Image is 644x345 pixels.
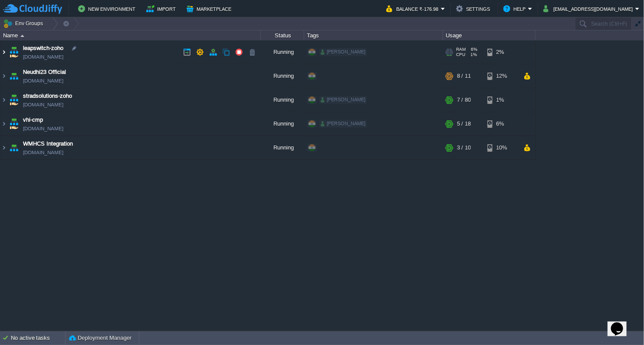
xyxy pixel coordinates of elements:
img: AMDAwAAAACH5BAEAAAAALAAAAAABAAEAAAICRAEAOw== [0,112,7,136]
div: 12% [487,64,516,88]
button: Balance ₹-176.98 [386,3,441,14]
div: Status [261,30,304,40]
a: Neudhi23 Official [23,68,66,76]
img: AMDAwAAAACH5BAEAAAAALAAAAAABAAEAAAICRAEAOw== [0,136,7,159]
div: No active tasks [11,331,65,345]
a: [DOMAIN_NAME] [23,53,63,61]
img: CloudJiffy [3,3,62,14]
img: AMDAwAAAACH5BAEAAAAALAAAAAABAAEAAAICRAEAOw== [8,88,20,112]
button: Settings [456,3,493,14]
img: AMDAwAAAACH5BAEAAAAALAAAAAABAAEAAAICRAEAOw== [0,64,7,88]
div: Running [261,136,304,159]
div: [PERSON_NAME] [319,48,367,56]
a: vhi-cmp [23,116,43,124]
div: 10% [487,136,516,159]
img: AMDAwAAAACH5BAEAAAAALAAAAAABAAEAAAICRAEAOw== [8,112,20,136]
div: 2% [487,40,516,64]
a: [DOMAIN_NAME] [23,100,63,109]
button: [EMAIL_ADDRESS][DOMAIN_NAME] [543,3,635,14]
span: RAM [456,47,466,52]
div: Running [261,88,304,112]
div: 3 / 10 [457,136,471,159]
div: 7 / 80 [457,88,471,112]
button: Env Groups [3,17,46,30]
a: [DOMAIN_NAME] [23,148,63,157]
button: Help [503,3,528,14]
div: 5 / 18 [457,112,471,136]
a: [DOMAIN_NAME] [23,76,63,85]
img: AMDAwAAAACH5BAEAAAAALAAAAAABAAEAAAICRAEAOw== [20,35,24,37]
img: AMDAwAAAACH5BAEAAAAALAAAAAABAAEAAAICRAEAOw== [8,40,20,64]
div: [PERSON_NAME] [319,120,367,128]
iframe: chat widget [608,310,635,336]
div: [PERSON_NAME] [319,96,367,104]
span: 1% [469,52,477,57]
div: 1% [487,88,516,112]
img: AMDAwAAAACH5BAEAAAAALAAAAAABAAEAAAICRAEAOw== [0,88,7,112]
img: AMDAwAAAACH5BAEAAAAALAAAAAABAAEAAAICRAEAOw== [8,64,20,88]
button: Import [146,3,179,14]
img: AMDAwAAAACH5BAEAAAAALAAAAAABAAEAAAICRAEAOw== [0,40,7,64]
div: Running [261,64,304,88]
button: Deployment Manager [69,334,131,342]
button: New Environment [78,3,138,14]
div: Usage [444,30,535,40]
a: stradsolutions-zoho [23,92,72,100]
div: Tags [305,30,443,40]
img: AMDAwAAAACH5BAEAAAAALAAAAAABAAEAAAICRAEAOw== [8,136,20,159]
div: Name [1,30,260,40]
div: Running [261,40,304,64]
span: 6% [469,47,478,52]
div: 6% [487,112,516,136]
div: Running [261,112,304,136]
a: leapswitch-zoho [23,44,63,53]
a: WMHCS Integration [23,139,73,148]
a: [DOMAIN_NAME] [23,124,63,133]
button: Marketplace [187,3,234,14]
div: 8 / 11 [457,64,471,88]
span: CPU [456,52,465,57]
